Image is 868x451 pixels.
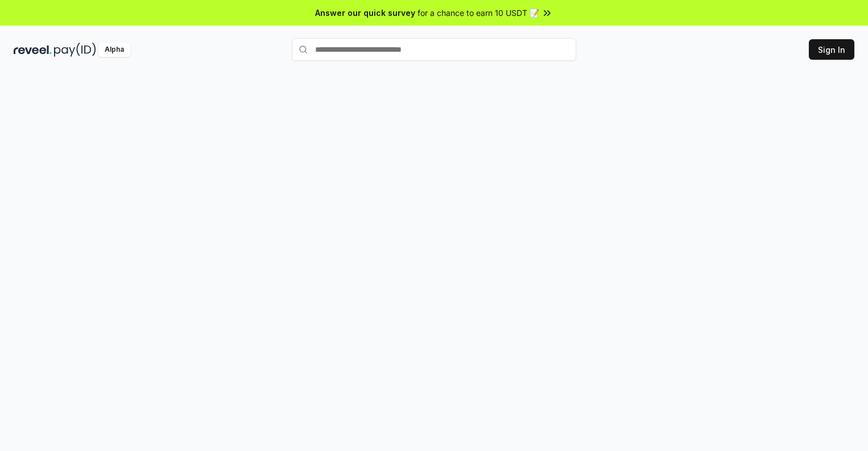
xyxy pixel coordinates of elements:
[418,7,539,19] span: for a chance to earn 10 USDT 📝
[54,43,96,57] img: pay_id
[98,43,130,57] div: Alpha
[14,43,52,57] img: reveel_dark
[809,39,854,60] button: Sign In
[315,7,415,19] span: Answer our quick survey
